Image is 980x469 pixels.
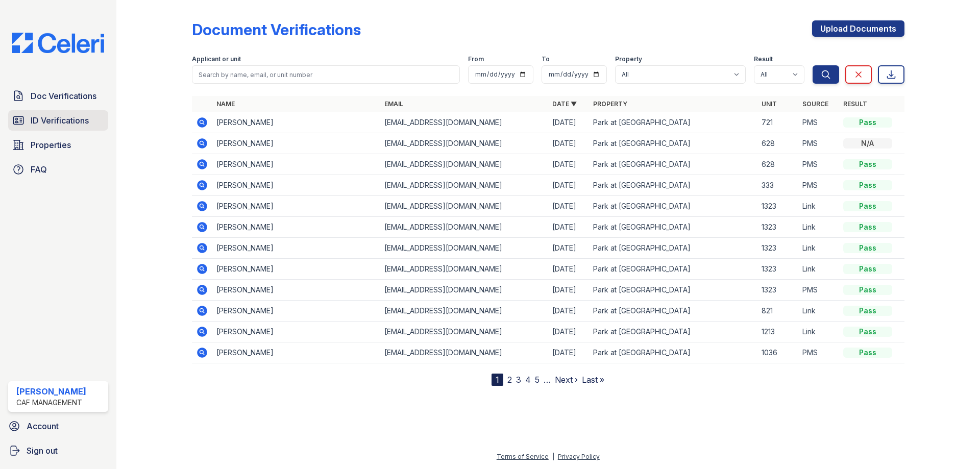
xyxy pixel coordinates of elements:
a: Upload Documents [812,20,904,37]
td: 628 [757,133,798,154]
a: Property [593,100,627,108]
td: [PERSON_NAME] [212,322,380,342]
span: … [544,374,551,386]
td: PMS [798,154,839,175]
td: Park at [GEOGRAPHIC_DATA] [589,342,757,363]
a: 5 [535,375,540,385]
td: [DATE] [548,217,589,238]
td: 821 [757,301,798,322]
td: [EMAIL_ADDRESS][DOMAIN_NAME] [380,133,548,154]
td: 1323 [757,238,798,259]
td: [PERSON_NAME] [212,301,380,322]
td: [DATE] [548,196,589,217]
div: CAF Management [16,398,86,408]
div: Pass [843,180,892,190]
td: Park at [GEOGRAPHIC_DATA] [589,322,757,342]
a: Privacy Policy [558,453,600,460]
td: Link [798,322,839,342]
div: Pass [843,327,892,337]
td: Link [798,259,839,280]
a: Source [802,100,828,108]
td: Park at [GEOGRAPHIC_DATA] [589,280,757,301]
button: Sign out [4,440,112,461]
span: Account [27,420,59,432]
td: PMS [798,280,839,301]
a: Next › [555,375,578,385]
td: [EMAIL_ADDRESS][DOMAIN_NAME] [380,196,548,217]
input: Search by name, email, or unit number [192,65,460,84]
a: Doc Verifications [8,86,108,106]
a: Terms of Service [497,453,549,460]
a: ID Verifications [8,110,108,131]
div: Pass [843,243,892,253]
td: [EMAIL_ADDRESS][DOMAIN_NAME] [380,301,548,322]
label: Applicant or unit [192,55,241,63]
a: 3 [516,375,521,385]
td: [DATE] [548,322,589,342]
td: Link [798,238,839,259]
td: PMS [798,342,839,363]
td: [DATE] [548,133,589,154]
td: [DATE] [548,154,589,175]
td: [EMAIL_ADDRESS][DOMAIN_NAME] [380,217,548,238]
td: Park at [GEOGRAPHIC_DATA] [589,112,757,133]
td: [EMAIL_ADDRESS][DOMAIN_NAME] [380,238,548,259]
td: PMS [798,133,839,154]
span: ID Verifications [31,114,89,127]
label: Property [615,55,642,63]
div: Pass [843,348,892,358]
td: [PERSON_NAME] [212,342,380,363]
td: [PERSON_NAME] [212,217,380,238]
a: Name [216,100,235,108]
td: 1323 [757,196,798,217]
td: Park at [GEOGRAPHIC_DATA] [589,196,757,217]
td: PMS [798,175,839,196]
img: CE_Logo_Blue-a8612792a0a2168367f1c8372b55b34899dd931a85d93a1a3d3e32e68fde9ad4.png [4,33,112,53]
td: 333 [757,175,798,196]
a: FAQ [8,159,108,180]
td: [PERSON_NAME] [212,196,380,217]
a: Properties [8,135,108,155]
td: PMS [798,112,839,133]
span: Sign out [27,445,58,457]
span: Properties [31,139,71,151]
a: Date ▼ [552,100,577,108]
a: 4 [525,375,531,385]
td: 1213 [757,322,798,342]
td: [DATE] [548,175,589,196]
td: Park at [GEOGRAPHIC_DATA] [589,217,757,238]
div: Pass [843,159,892,169]
td: Link [798,217,839,238]
label: From [468,55,484,63]
td: [EMAIL_ADDRESS][DOMAIN_NAME] [380,342,548,363]
td: [DATE] [548,259,589,280]
div: Pass [843,285,892,295]
td: [EMAIL_ADDRESS][DOMAIN_NAME] [380,280,548,301]
td: 1036 [757,342,798,363]
div: Pass [843,264,892,274]
div: N/A [843,138,892,149]
td: 1323 [757,280,798,301]
div: Document Verifications [192,20,361,39]
a: Email [384,100,403,108]
td: Park at [GEOGRAPHIC_DATA] [589,259,757,280]
td: [PERSON_NAME] [212,175,380,196]
td: [EMAIL_ADDRESS][DOMAIN_NAME] [380,154,548,175]
div: Pass [843,306,892,316]
td: 1323 [757,259,798,280]
div: | [552,453,554,460]
td: [DATE] [548,112,589,133]
label: To [542,55,550,63]
td: [EMAIL_ADDRESS][DOMAIN_NAME] [380,259,548,280]
span: FAQ [31,163,47,176]
td: Park at [GEOGRAPHIC_DATA] [589,238,757,259]
td: [EMAIL_ADDRESS][DOMAIN_NAME] [380,322,548,342]
td: [DATE] [548,280,589,301]
td: [PERSON_NAME] [212,280,380,301]
td: [EMAIL_ADDRESS][DOMAIN_NAME] [380,112,548,133]
td: [PERSON_NAME] [212,154,380,175]
td: [DATE] [548,342,589,363]
td: 721 [757,112,798,133]
td: [DATE] [548,301,589,322]
a: 2 [507,375,512,385]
